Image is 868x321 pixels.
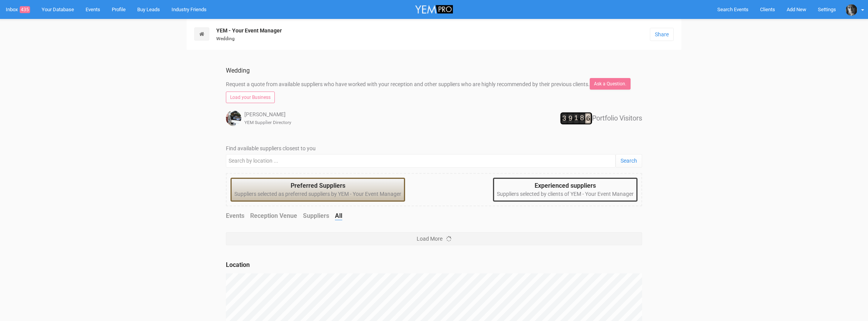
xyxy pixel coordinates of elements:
div: 3 [562,113,566,123]
small: Wedding [216,36,235,41]
span: Add New [787,7,806,12]
div: 8 [580,113,584,123]
small: YEM Supplier Directory [244,120,291,125]
a: Reception Venue [250,212,297,221]
span: 435 [20,6,30,13]
legend: Preferred Suppliers [234,182,401,190]
img: open-uri20180901-4-1gex2cl [846,4,857,16]
button: Load More [226,232,642,245]
a: Suppliers [303,212,329,221]
span: Clients [760,7,775,12]
div: Suppliers selected by clients of YEM - Your Event Manager [493,178,638,202]
a: Share [650,28,674,41]
img: open-uri20200524-4-1f5v9j8 [226,110,241,126]
a: All [335,212,342,221]
legend: Location [226,261,642,270]
a: Search [616,154,642,168]
div: Suppliers selected as preferred suppliers by YEM - Your Event Manager [230,178,405,202]
span: Search Events [717,7,749,12]
div: [PERSON_NAME] [226,110,365,126]
div: 6 [586,113,590,123]
legend: Experienced suppliers [497,182,634,190]
label: Find available suppliers closest to you [226,144,642,152]
a: Ask a Question. [590,78,631,90]
h4: Wedding [226,67,642,74]
a: Load your Business [226,92,275,103]
strong: YEM - Your Event Manager [216,27,282,34]
div: 1 [574,113,578,123]
div: Portfolio Visitors [503,112,642,125]
div: 9 [569,113,572,123]
a: Events [226,212,244,221]
div: Request a quote from available suppliers who have worked with your reception and other suppliers ... [220,58,648,134]
input: Search by location ... [226,154,616,168]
